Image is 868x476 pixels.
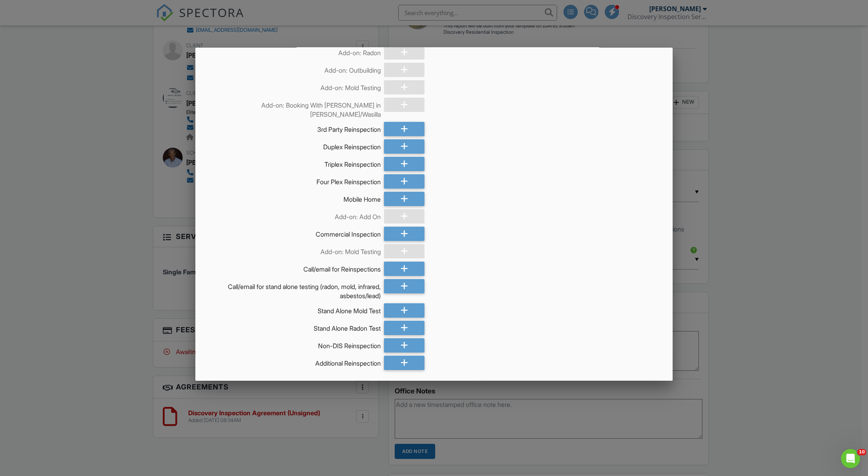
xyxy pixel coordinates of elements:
div: Call/email for Reinspections [206,262,381,274]
div: Add-on: Add On [206,209,381,221]
div: Add-on: Outbuilding [206,63,381,75]
div: Add-on: Radon [206,45,381,57]
div: Add-on: Booking With [PERSON_NAME] in [PERSON_NAME]/Wasilla [206,98,381,119]
iframe: Intercom live chat [841,449,860,468]
div: Commercial Inspection [206,227,381,239]
div: Duplex Reinspection [206,139,381,151]
div: Additional Reinspection [206,356,381,368]
span: 10 [857,449,866,455]
div: Add-on: Mold Testing [206,80,381,92]
div: Stand Alone Radon Test [206,321,381,333]
div: Four Plex Reinspection [206,174,381,186]
div: Add-on: Mold Testing [206,244,381,256]
div: Mobile Home [206,192,381,204]
div: Non-DIS Reinspection [206,338,381,350]
div: Triplex Reinspection [206,157,381,169]
div: 3rd Party Reinspection [206,122,381,134]
div: Stand Alone Mold Test [206,303,381,315]
div: Call/email for stand alone testing (radon, mold, infrared, asbestos/lead) [206,279,381,300]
